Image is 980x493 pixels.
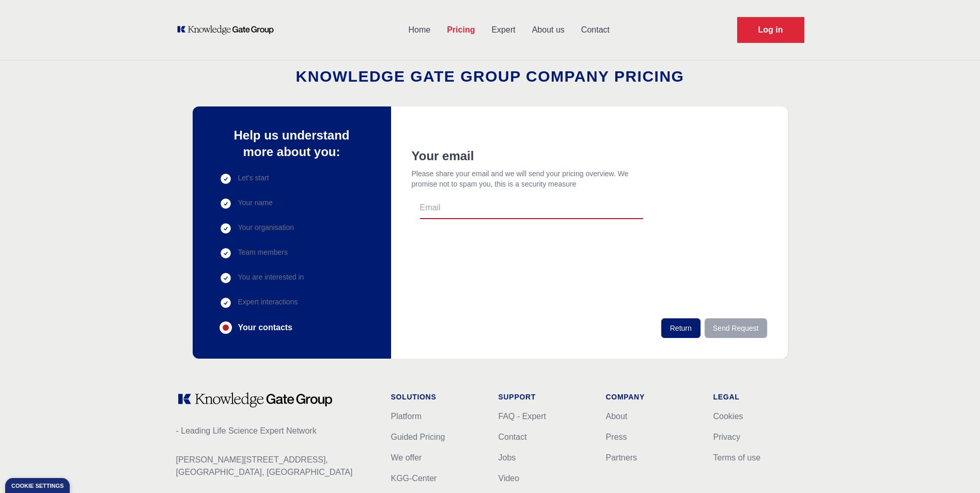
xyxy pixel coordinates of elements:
[238,247,288,257] span: Team members
[412,168,643,189] p: Please share your email and we will send your pricing overview. We promise not to spam you, this ...
[412,148,643,164] h2: Your email
[499,453,516,462] a: Jobs
[713,412,743,421] a: Cookies
[524,17,573,43] a: About us
[400,17,439,43] a: Home
[391,412,422,421] a: Platform
[499,412,546,421] a: FAQ - Expert
[499,474,520,483] a: Video
[661,318,701,338] button: Return
[705,318,767,338] button: Send Request
[391,392,482,402] h1: Solutions
[420,197,643,219] input: Email
[737,17,804,43] a: Request Demo
[11,483,64,489] div: Cookie settings
[391,433,445,441] a: Guided Pricing
[928,443,980,493] iframe: Chat Widget
[713,392,804,402] h1: Legal
[238,197,273,208] span: Your name
[606,392,697,402] h1: Company
[713,453,761,462] a: Terms of use
[499,433,527,441] a: Contact
[391,453,422,462] a: We offer
[573,17,618,43] a: Contact
[238,321,293,334] span: Your contacts
[176,425,375,437] p: - Leading Life Science Expert Network
[238,297,298,307] span: Expert interactions
[391,474,437,483] a: KGG-Center
[238,272,304,282] span: You are interested in
[238,222,294,233] span: Your organisation
[439,17,483,43] a: Pricing
[176,454,375,479] p: [PERSON_NAME][STREET_ADDRESS], [GEOGRAPHIC_DATA], [GEOGRAPHIC_DATA]
[220,173,364,334] div: Progress
[176,25,281,35] a: KOL Knowledge Platform: Talk to Key External Experts (KEE)
[238,173,269,183] span: Let's start
[606,453,637,462] a: Partners
[499,392,589,402] h1: Support
[606,412,628,421] a: About
[713,433,740,441] a: Privacy
[483,17,523,43] a: Expert
[606,433,627,441] a: Press
[220,127,364,160] p: Help us understand more about you:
